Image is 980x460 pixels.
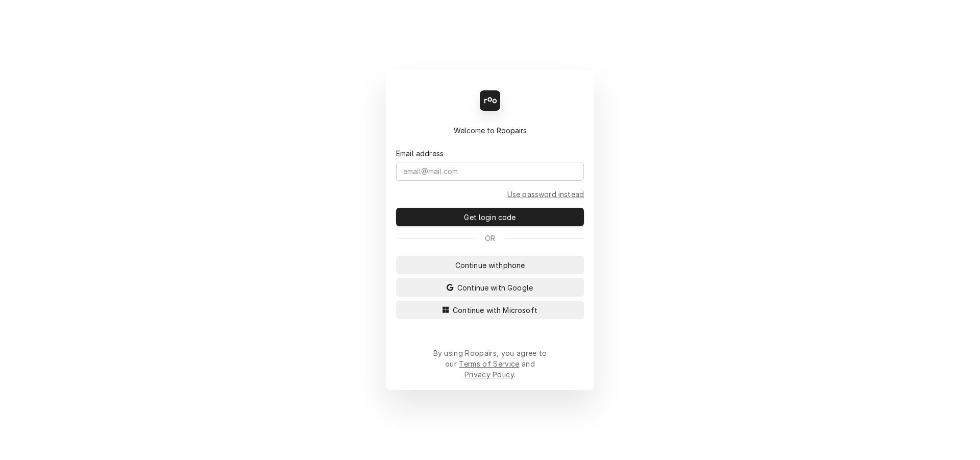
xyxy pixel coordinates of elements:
[455,282,535,293] span: Continue with Google
[396,148,444,159] label: Email address
[396,208,584,226] button: Get login code
[396,278,584,297] button: Continue with Google
[507,189,584,200] a: Go to Email and password form
[464,370,514,379] a: Privacy Policy
[396,301,584,319] button: Continue with Microsoft
[462,212,518,223] span: Get login code
[453,260,527,271] span: Continue with phone
[396,256,584,274] button: Continue withphone
[459,359,519,368] a: Terms of Service
[433,348,547,380] div: By using Roopairs, you agree to our and .
[396,125,584,136] div: Welcome to Roopairs
[396,233,584,244] div: Or
[451,305,540,316] span: Continue with Microsoft
[396,162,584,181] input: email@mail.com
